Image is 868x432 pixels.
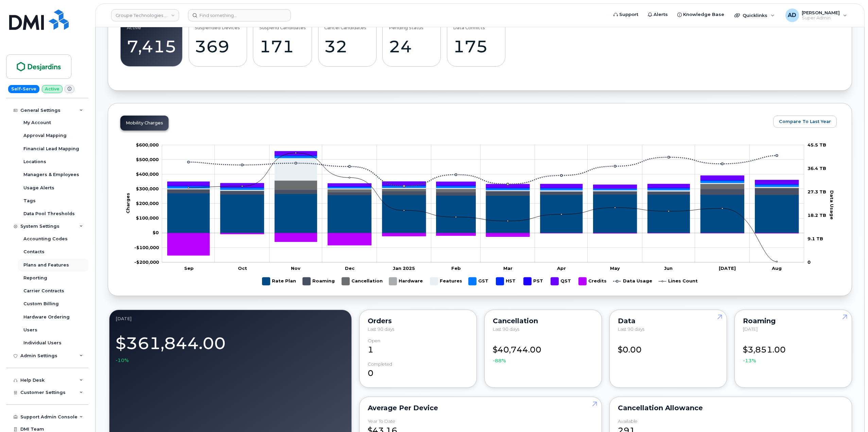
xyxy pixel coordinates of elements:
tspan: $300,000 [136,186,159,191]
span: Alerts [654,11,668,18]
div: Cancellation Allowance [618,405,844,411]
g: $0 [134,245,159,250]
g: Hardware [389,275,423,288]
g: Legend [262,275,698,288]
tspan: Sep [184,265,194,271]
div: 0 [368,362,468,379]
span: Last 90 days [618,326,644,332]
g: $0 [136,171,159,177]
div: Year to Date [368,419,395,424]
g: Cancellation [342,275,383,288]
div: 175 [453,36,499,56]
g: Roaming [168,188,799,195]
div: $3,851.00 [743,338,844,364]
tspan: Apr [557,265,566,271]
tspan: 45.5 TB [808,142,826,148]
div: Quicklinks [730,8,779,22]
span: Compare To Last Year [779,118,831,125]
tspan: [DATE] [719,265,736,271]
tspan: -$200,000 [134,259,159,265]
tspan: Nov [291,265,300,271]
div: Average per Device [368,405,593,411]
a: Active7,415 [127,19,176,63]
g: QST [551,275,572,288]
tspan: $100,000 [136,215,159,221]
tspan: $500,000 [136,157,159,162]
tspan: Mar [503,265,513,271]
div: Data [618,318,718,324]
g: GST [469,275,489,288]
tspan: $0 [153,230,159,235]
g: Roaming [303,275,335,288]
div: Adil Derdak [781,8,852,22]
tspan: $400,000 [136,171,159,177]
tspan: 27.3 TB [808,189,826,194]
g: PST [524,275,544,288]
g: $0 [136,201,159,206]
div: 171 [259,36,306,56]
span: Super Admin [802,15,840,21]
tspan: $200,000 [136,201,159,206]
span: Quicklinks [743,13,767,18]
g: $0 [136,142,159,148]
a: Data Conflicts175 [453,19,499,63]
span: Knowledge Base [683,11,724,18]
span: [PERSON_NAME] [802,10,840,15]
span: [DATE] [743,326,758,332]
a: Knowledge Base [673,8,729,21]
a: Suspend Candidates171 [259,19,306,63]
g: Credits [168,233,799,256]
tspan: 0 [808,259,811,265]
div: 1 [368,338,468,356]
div: 32 [324,36,370,56]
a: Suspended Devices369 [195,19,241,63]
span: Last 90 days [368,326,394,332]
span: -10% [116,357,129,364]
tspan: 36.4 TB [808,166,826,171]
tspan: Aug [771,265,782,271]
span: -88% [493,357,506,364]
g: $0 [136,157,159,162]
tspan: Data Usage [829,190,835,219]
a: Support [609,8,643,21]
div: Roaming [743,318,844,324]
g: Credits [579,275,607,288]
tspan: Dec [345,265,355,271]
tspan: 9.1 TB [808,236,823,241]
tspan: Jun [664,265,673,271]
tspan: May [610,265,620,271]
a: Alerts [643,8,673,21]
tspan: Oct [238,265,247,271]
g: Data Usage [613,275,652,288]
g: Lines Count [659,275,698,288]
div: available [618,419,638,424]
span: -13% [743,357,756,364]
g: $0 [136,186,159,191]
tspan: Jan 2025 [393,265,415,271]
a: Pending Status24 [389,19,435,63]
a: Groupe Technologies Desjardins [111,9,179,21]
div: August 2025 [116,316,345,322]
div: Orders [368,318,468,324]
tspan: Feb [451,265,461,271]
div: $361,844.00 [116,330,345,364]
div: Cancellation [493,318,593,324]
g: Rate Plan [262,275,296,288]
div: $40,744.00 [493,338,593,364]
span: AD [788,11,796,19]
span: Support [619,11,638,18]
div: $0.00 [618,338,718,356]
g: $0 [134,259,159,265]
button: Compare To Last Year [773,116,837,128]
span: Last 90 days [493,326,519,332]
tspan: $600,000 [136,142,159,148]
g: HST [496,275,517,288]
g: Rate Plan [168,193,799,233]
div: 7,415 [127,36,176,56]
g: $0 [136,215,159,221]
div: 24 [389,36,435,56]
div: Open [368,338,380,343]
div: completed [368,362,392,367]
tspan: -$100,000 [134,245,159,250]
